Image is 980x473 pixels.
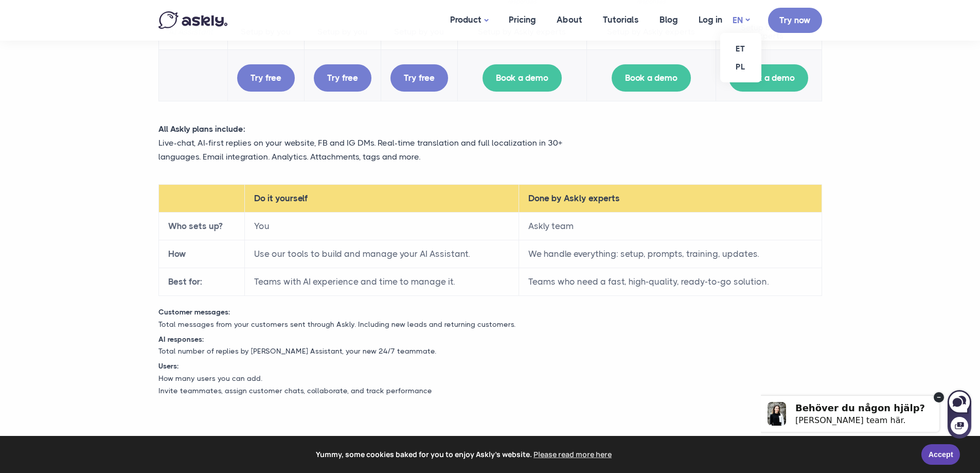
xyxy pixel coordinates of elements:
[15,447,914,462] span: Yummy, some cookies baked for you to enjoy Askly's website.
[158,136,596,164] p: Live-chat, AI-first replies on your website, FB and IG DMs. Real-time translation and full locali...
[612,64,691,92] a: Book a demo
[151,345,830,358] p: Total number of replies by [PERSON_NAME] Assistant, your new 24/7 teammate.
[158,124,245,134] strong: All Askly plans include:
[244,240,519,268] td: Use our tools to build and manage your AI Assistant.
[244,268,519,296] td: Teams with AI experience and time to manage it.
[158,240,244,268] th: How
[532,447,613,462] a: learn more about cookies
[720,40,761,58] a: ET
[158,11,227,29] img: Askly
[244,185,519,213] th: Do it yourself
[151,373,830,397] p: How many users you can add. Invite teammates, assign customer chats, collaborate, and track perfo...
[314,64,371,92] a: Try free
[244,213,519,240] td: You
[151,319,830,331] p: Total messages from your customers sent through Askly. Including new leads and returning customers.
[237,64,295,92] a: Try free
[483,64,562,92] a: Book a demo
[733,13,750,28] a: EN
[158,362,179,370] strong: Users:
[720,58,761,76] a: PL
[158,308,230,316] strong: Customer messages:
[519,240,822,268] td: We handle everything: setup, prompts, training, updates.
[158,213,244,240] th: Who sets up?
[768,8,822,33] a: Try now
[729,64,808,92] a: Book a demo
[390,64,448,92] a: Try free
[519,213,822,240] td: Askly team
[519,185,822,213] th: Done by Askly experts
[519,268,822,296] td: Teams who need a fast, high-quality, ready-to-go solution.
[921,444,960,465] a: Accept
[761,377,972,440] iframe: Askly chat
[158,335,204,343] strong: AI responses:
[158,268,244,296] th: Best for:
